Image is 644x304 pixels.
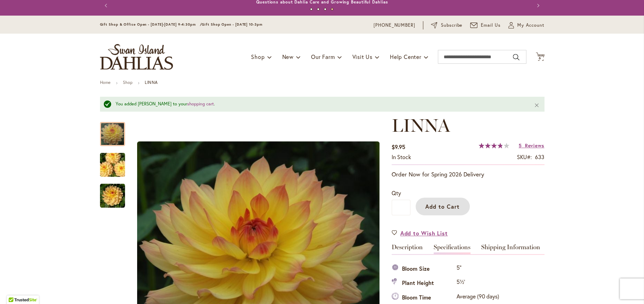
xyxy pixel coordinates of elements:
[525,142,544,149] span: Reviews
[100,183,125,208] img: LINNA
[187,101,214,107] a: shopping cart
[478,143,509,148] div: 77%
[517,22,544,29] span: My Account
[392,153,411,161] div: Availability
[352,53,372,60] span: Visit Us
[392,276,455,290] th: Plant Height
[455,276,505,290] td: 5½'
[310,8,312,10] button: 1 of 4
[100,22,202,27] span: Gift Shop & Office Open - [DATE]-[DATE] 9-4:30pm /
[202,22,262,27] span: Gift Shop Open - [DATE] 10-3pm
[373,22,415,29] a: [PHONE_NUMBER]
[536,52,544,62] button: 6
[282,53,293,60] span: New
[392,153,411,160] span: In stock
[481,244,540,254] a: Shipping Information
[5,279,25,299] iframe: Launch Accessibility Center
[100,115,132,146] div: LINNA
[434,244,470,254] a: Specifications
[331,8,333,10] button: 4 of 4
[481,22,501,29] span: Email Us
[400,229,448,237] span: Add to Wish List
[392,262,455,276] th: Bloom Size
[392,143,405,150] span: $9.95
[416,198,470,215] button: Add to Cart
[390,53,421,60] span: Help Center
[425,203,460,210] span: Add to Cart
[392,170,544,179] p: Order Now for Spring 2026 Delivery
[311,53,335,60] span: Our Farm
[392,114,450,136] span: LINNA
[145,80,158,85] strong: LINNA
[87,148,137,181] img: LINNA
[518,142,521,149] span: 5
[392,229,448,237] a: Add to Wish List
[116,101,524,107] div: You added [PERSON_NAME] to your .
[431,22,462,29] a: Subscribe
[508,22,544,29] button: My Account
[100,177,125,208] div: LINNA
[392,244,423,254] a: Description
[455,262,505,276] td: 5"
[100,44,173,70] a: store logo
[100,146,132,177] div: LINNA
[535,153,544,161] div: 633
[100,80,111,85] a: Home
[324,8,326,10] button: 3 of 4
[251,53,265,60] span: Shop
[539,56,541,60] span: 6
[392,189,401,197] span: Qty
[518,142,544,149] a: 5 Reviews
[123,80,133,85] a: Shop
[517,153,532,160] strong: SKU
[441,22,462,29] span: Subscribe
[317,8,319,10] button: 2 of 4
[470,22,501,29] a: Email Us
